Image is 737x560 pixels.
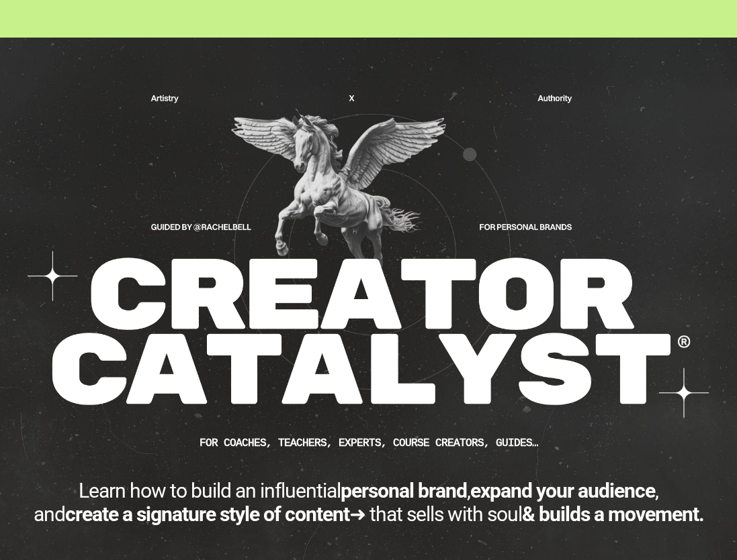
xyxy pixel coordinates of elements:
[341,479,467,502] b: personal brand
[200,437,538,449] b: FOR Coaches, teachers, experts, course creators, guides…
[30,479,707,526] div: Learn how to build an influential , , and ➜ that sells with soul
[470,479,655,502] b: expand your audience
[522,502,704,526] b: & builds a movement.
[65,502,349,526] b: create a signature style of content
